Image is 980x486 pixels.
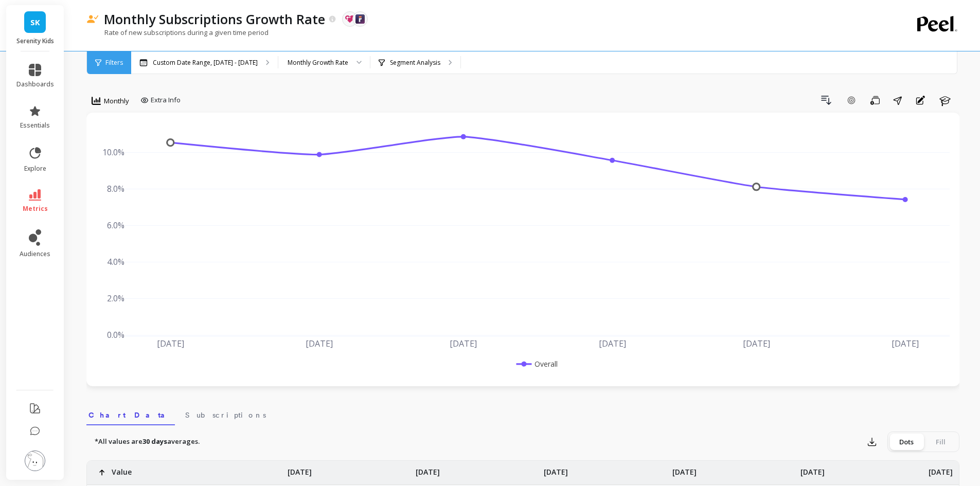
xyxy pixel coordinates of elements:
span: explore [24,165,46,173]
p: Rate of new subscriptions during a given time period [86,28,269,37]
div: Dots [889,434,923,450]
nav: Tabs [86,402,959,425]
span: Extra Info [151,95,181,105]
div: Monthly Growth Rate [288,58,348,67]
span: Filters [105,59,123,67]
span: Subscriptions [185,410,266,420]
p: [DATE] [672,461,697,477]
p: Value [112,461,132,477]
p: [DATE] [800,461,825,477]
p: Serenity Kids [16,37,54,45]
span: Monthly [104,96,129,106]
span: audiences [20,250,50,258]
p: [DATE] [416,461,440,477]
p: [DATE] [544,461,568,477]
span: metrics [23,205,48,213]
img: profile picture [25,451,45,471]
strong: 30 days [142,437,167,446]
span: dashboards [16,80,54,88]
p: *All values are averages. [95,437,200,447]
span: Chart Data [88,410,173,420]
p: Monthly Subscriptions Growth Rate [104,10,325,28]
img: header icon [86,15,99,24]
div: Fill [923,434,957,450]
img: api.retextion.svg [345,15,354,23]
span: SK [30,16,40,28]
p: [DATE] [929,461,953,477]
img: api.smartrr.svg [355,14,365,24]
span: essentials [20,121,50,130]
p: Custom Date Range, [DATE] - [DATE] [153,59,258,67]
p: [DATE] [288,461,312,477]
p: Segment Analysis [390,59,440,67]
